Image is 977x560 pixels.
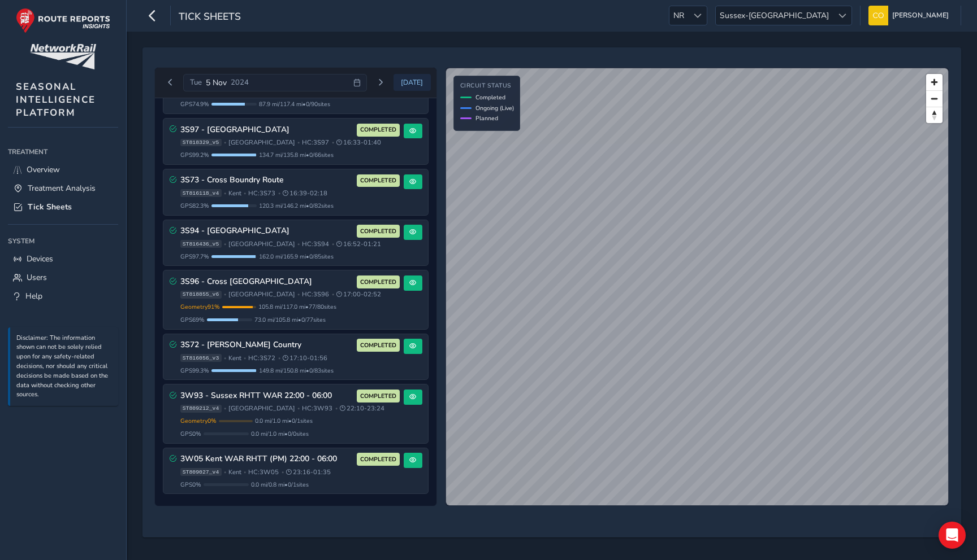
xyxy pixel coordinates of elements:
span: 23:16 - 01:35 [286,468,331,476]
h3: 3W93 - Sussex RHTT WAR 22:00 - 06:00 [180,391,353,401]
span: HC: 3S72 [248,354,275,362]
span: • [224,355,226,361]
span: GPS 69 % [180,316,205,324]
img: customer logo [30,44,96,69]
span: Tue [190,77,202,88]
span: COMPLETED [360,278,396,287]
a: Help [8,287,118,305]
a: Devices [8,250,118,268]
span: COMPLETED [360,227,396,236]
span: ST809212_v4 [180,405,222,413]
h3: 3S72 - [PERSON_NAME] Country [180,340,353,350]
span: Planned [475,114,498,123]
span: 105.8 mi / 117.0 mi • 77 / 80 sites [258,303,336,311]
span: COMPLETED [360,176,396,185]
img: rr logo [16,8,110,33]
span: Kent [228,189,241,198]
span: ST816118_v4 [180,189,222,197]
span: Geometry 91 % [180,303,220,311]
span: • [224,190,226,196]
span: GPS 82.3 % [180,202,209,210]
div: Open Intercom Messenger [939,522,966,549]
span: 16:52 - 01:21 [336,240,381,248]
span: Treatment Analysis [28,183,96,194]
span: • [282,469,284,475]
span: 134.7 mi / 135.8 mi • 0 / 66 sites [259,151,334,159]
span: HC: 3S97 [302,138,329,147]
span: • [224,291,226,297]
span: Sussex-[GEOGRAPHIC_DATA] [716,6,833,25]
button: Next day [371,76,390,90]
span: HC: 3S94 [302,240,329,248]
span: Users [27,272,47,283]
span: [GEOGRAPHIC_DATA] [228,404,295,413]
span: [GEOGRAPHIC_DATA] [228,290,295,299]
span: HC: 3W05 [248,468,279,476]
span: • [297,241,300,247]
span: • [224,139,226,146]
div: System [8,233,118,250]
span: [GEOGRAPHIC_DATA] [228,240,295,248]
span: 2024 [231,77,249,88]
span: COMPLETED [360,341,396,350]
span: ST818329_v5 [180,139,222,147]
span: • [297,139,300,146]
span: Help [25,291,42,301]
span: • [278,190,280,196]
span: 17:10 - 01:56 [283,354,327,362]
span: Tick Sheets [28,202,72,212]
span: SEASONAL INTELLIGENCE PLATFORM [16,80,96,119]
span: 22:10 - 23:24 [340,404,384,413]
div: Treatment [8,143,118,160]
span: • [332,291,334,297]
h3: 3S97 - [GEOGRAPHIC_DATA] [180,125,353,135]
img: diamond-layout [868,6,888,25]
button: [PERSON_NAME] [868,6,953,25]
span: • [224,241,226,247]
span: ST816436_v5 [180,240,222,248]
span: 16:33 - 01:40 [336,138,381,147]
button: Previous day [161,76,180,90]
span: GPS 0 % [180,430,201,438]
h4: Circuit Status [460,82,514,90]
span: • [297,405,300,412]
span: • [332,139,334,146]
span: • [244,469,246,475]
a: Treatment Analysis [8,179,118,198]
span: 0.0 mi / 0.8 mi • 0 / 1 sites [251,480,309,489]
span: • [244,190,246,196]
span: 120.3 mi / 146.2 mi • 0 / 82 sites [259,202,334,210]
span: [PERSON_NAME] [892,6,949,25]
span: • [297,291,300,297]
span: 17:00 - 02:52 [336,290,381,299]
span: ST809027_v4 [180,468,222,476]
span: 0.0 mi / 1.0 mi • 0 / 1 sites [255,417,313,425]
h3: 3S73 - Cross Boundry Route [180,176,353,185]
h3: 3S96 - Cross [GEOGRAPHIC_DATA] [180,277,353,287]
span: Devices [27,253,53,264]
button: Zoom in [926,74,943,90]
span: Kent [228,354,241,362]
span: 5 Nov [206,77,227,88]
span: NR [669,6,688,25]
a: Tick Sheets [8,198,118,216]
span: ST816056_v3 [180,354,222,362]
span: GPS 99.3 % [180,366,209,375]
span: 73.0 mi / 105.8 mi • 0 / 77 sites [254,316,326,324]
span: GPS 99.2 % [180,151,209,159]
span: [GEOGRAPHIC_DATA] [228,138,295,147]
p: Disclaimer: The information shown can not be solely relied upon for any safety-related decisions,... [16,334,113,400]
span: • [332,241,334,247]
span: Kent [228,468,241,476]
button: Reset bearing to north [926,107,943,123]
a: Overview [8,160,118,179]
span: 149.8 mi / 150.8 mi • 0 / 83 sites [259,366,334,375]
button: Today [394,74,431,91]
span: HC: 3S96 [302,290,329,299]
span: GPS 0 % [180,480,201,489]
span: 87.9 mi / 117.4 mi • 0 / 90 sites [259,100,330,108]
span: GPS 97.7 % [180,252,209,261]
span: Completed [475,93,505,102]
span: ST818855_v6 [180,291,222,299]
span: 0.0 mi / 1.0 mi • 0 / 0 sites [251,430,309,438]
